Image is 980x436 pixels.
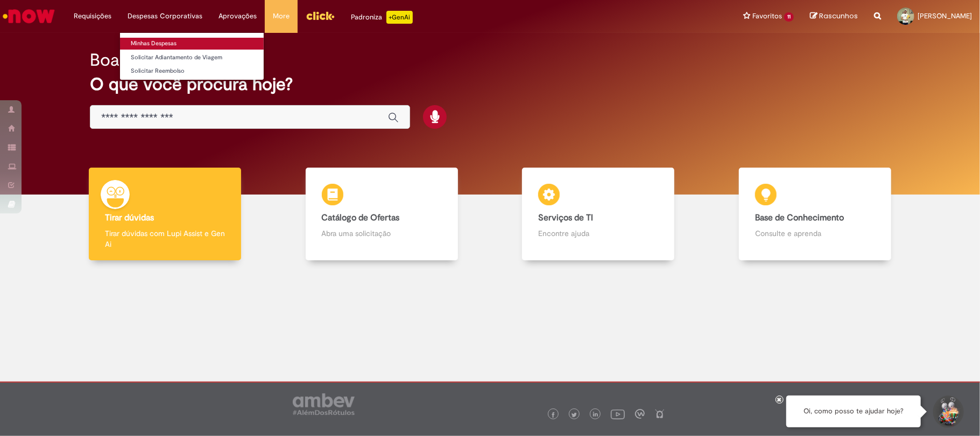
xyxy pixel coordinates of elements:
img: logo_footer_linkedin.png [593,412,598,418]
p: Consulte e aprenda [755,228,875,239]
a: Solicitar Adiantamento de Viagem [120,52,264,64]
h2: O que você procura hoje? [90,75,890,94]
div: Padroniza [351,11,413,24]
img: click_logo_yellow_360x200.png [306,8,335,24]
span: Aprovações [218,11,257,22]
b: Tirar dúvidas [105,212,154,223]
span: Favoritos [752,11,782,22]
a: Catálogo de Ofertas Abra uma solicitação [273,168,490,261]
h2: Boa tarde, Maguino [90,51,239,70]
a: Rascunhos [810,11,858,22]
b: Base de Conhecimento [755,212,844,223]
span: Rascunhos [819,11,858,21]
span: Despesas Corporativas [128,11,202,22]
img: logo_footer_facebook.png [551,412,556,418]
div: Oi, como posso te ajudar hoje? [786,396,921,427]
a: Solicitar Reembolso [120,65,264,77]
span: Requisições [74,11,111,22]
p: Encontre ajuda [538,228,658,239]
img: logo_footer_ambev_rotulo_gray.png [293,393,355,415]
img: logo_footer_youtube.png [611,407,625,421]
span: More [273,11,290,22]
b: Catálogo de Ofertas [322,212,400,223]
p: Tirar dúvidas com Lupi Assist e Gen Ai [105,228,225,250]
img: ServiceNow [1,5,57,27]
a: Minhas Despesas [120,38,264,50]
a: Base de Conhecimento Consulte e aprenda [707,168,923,261]
img: logo_footer_workplace.png [635,409,645,419]
p: Abra uma solicitação [322,228,442,239]
img: logo_footer_naosei.png [655,409,665,419]
a: Serviços de TI Encontre ajuda [490,168,707,261]
ul: Despesas Corporativas [119,32,264,80]
p: +GenAi [386,11,413,24]
b: Serviços de TI [538,212,593,223]
img: logo_footer_twitter.png [572,412,577,418]
a: Tirar dúvidas Tirar dúvidas com Lupi Assist e Gen Ai [57,168,273,261]
span: 11 [784,12,794,22]
span: [PERSON_NAME] [918,11,972,20]
button: Iniciar Conversa de Suporte [932,396,964,428]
